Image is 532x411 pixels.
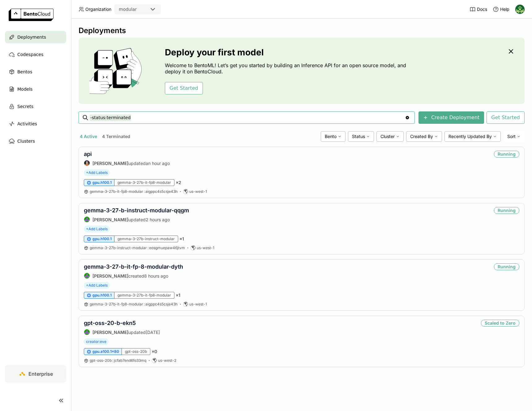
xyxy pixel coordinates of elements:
[114,292,174,299] div: gemma-3-27b-it-fp8-modular
[406,131,442,142] div: Created By
[189,189,207,194] span: us-west-1
[84,338,109,345] span: creator:eve
[448,134,492,139] span: Recently Updated By
[84,151,92,157] a: api
[92,161,128,166] strong: [PERSON_NAME]
[84,273,183,279] div: created
[122,348,150,355] div: gpt-oss-20b
[84,217,90,222] img: Shenyang Zhao
[90,189,178,194] a: gemma-3-27b-it-fp8-modular:aigppc4s5csje43h
[179,236,184,242] span: × 1
[146,217,170,222] span: 2 hours ago
[5,48,66,61] a: Codespaces
[84,160,90,166] img: Sean Sheng
[152,349,157,354] span: × 0
[146,330,160,335] span: [DATE]
[17,137,35,145] span: Clusters
[137,6,138,13] input: Selected modular.
[17,68,32,76] span: Bentos
[165,82,203,94] button: Get Started
[144,302,145,306] span: :
[84,216,189,223] div: updated
[503,131,525,142] div: Sort
[5,118,66,130] a: Activities
[5,31,66,43] a: Deployments
[90,113,405,123] input: Search
[119,6,137,12] div: modular
[17,51,43,58] span: Codespaces
[176,292,180,298] span: × 1
[84,320,136,326] a: gpt-oss-20-b-ekn5
[84,329,160,335] div: updated
[158,358,176,363] span: us-west-2
[376,131,404,142] div: Cluster
[114,179,174,186] div: gemma-3-27b-it-fp8-modular
[165,62,409,75] p: Welcome to BentoML! Let’s get you started by building an Inference API for an open source model, ...
[144,189,145,194] span: :
[325,134,337,139] span: Bento
[5,100,66,113] a: Secrets
[85,6,111,12] span: Organization
[90,302,178,306] span: gemma-3-27b-it-fp8-modular aigppc4s5csje43h
[507,134,516,139] span: Sort
[348,131,374,142] div: Status
[144,273,168,279] span: 8 hours ago
[84,48,150,94] img: cover onboarding
[418,111,484,124] button: Create Deployment
[92,180,112,185] span: gpu.h100.1
[481,320,519,327] div: Scaled to Zero
[90,358,146,363] span: gpt-oss-20b jcfab7end6fo33mq
[5,365,66,383] a: Enterprise
[494,207,519,214] div: Running
[84,160,170,166] div: updated
[9,9,54,21] img: logo
[197,245,214,250] span: us-west-1
[146,161,170,166] span: an hour ago
[17,85,32,93] span: Models
[352,134,365,139] span: Status
[114,236,178,242] div: gemma-3-27b-instruct-modular
[165,47,409,57] h3: Deploy your first model
[494,151,519,158] div: Running
[5,66,66,78] a: Bentos
[92,236,112,241] span: gpu.h100.1
[470,6,487,12] a: Docs
[112,358,113,363] span: :
[90,245,185,250] span: gemma-3-27b-instruct-modular eosgmuepaw46jtvm
[5,83,66,95] a: Models
[493,6,509,12] div: Help
[477,6,487,12] span: Docs
[176,180,181,185] span: × 2
[90,245,185,250] a: gemma-3-27b-instruct-modular:eosgmuepaw46jtvm
[92,217,128,222] strong: [PERSON_NAME]
[84,169,110,176] span: +Add Labels
[410,134,433,139] span: Created By
[84,329,90,335] img: Shenyang Zhao
[84,282,110,289] span: +Add Labels
[92,293,112,298] span: gpu.h100.1
[92,349,119,354] span: gpu.a100.1x80
[84,207,189,214] a: gemma-3-27-b-instruct-modular-qqgm
[5,135,66,147] a: Clusters
[90,302,178,307] a: gemma-3-27b-it-fp8-modular:aigppc4s5csje43h
[79,26,525,35] div: Deployments
[515,5,525,14] img: Kevin Bi
[487,111,525,124] button: Get Started
[500,6,509,12] span: Help
[17,120,37,128] span: Activities
[84,263,183,270] a: gemma-3-27-b-it-fp-8-modular-dyth
[90,189,178,194] span: gemma-3-27b-it-fp8-modular aigppc4s5csje43h
[28,371,53,377] span: Enterprise
[405,115,410,120] svg: Clear value
[17,33,46,41] span: Deployments
[84,273,90,279] img: Shenyang Zhao
[17,103,33,110] span: Secrets
[494,263,519,270] div: Running
[148,245,148,250] span: :
[321,131,345,142] div: Bento
[90,358,146,363] a: gpt-oss-20b:jcfab7end6fo33mq
[92,273,128,279] strong: [PERSON_NAME]
[444,131,501,142] div: Recently Updated By
[92,330,128,335] strong: [PERSON_NAME]
[84,226,110,232] span: +Add Labels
